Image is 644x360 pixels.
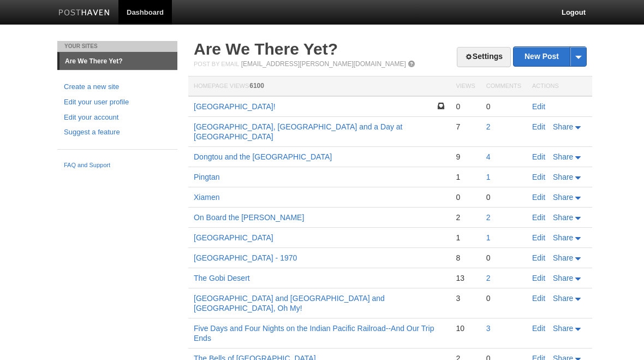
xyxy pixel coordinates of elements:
a: Settings [457,47,511,67]
span: Share [553,253,573,262]
div: 1 [456,233,475,243]
span: Post by Email [194,61,239,67]
a: Dongtou and the [GEOGRAPHIC_DATA] [194,152,332,161]
div: 8 [456,253,475,263]
a: Edit [532,102,545,111]
a: 4 [486,152,491,161]
th: Actions [527,76,592,97]
a: [EMAIL_ADDRESS][PERSON_NAME][DOMAIN_NAME] [241,60,406,68]
a: 1 [486,233,491,242]
th: Comments [481,76,527,97]
div: 1 [456,172,475,182]
div: 13 [456,273,475,283]
a: Are We There Yet? [194,40,338,58]
span: Share [553,294,573,303]
span: Share [553,193,573,202]
li: Your Sites [57,41,177,52]
a: FAQ and Support [64,161,171,170]
a: Edit [532,122,545,131]
span: Share [553,122,573,131]
a: 1 [486,173,491,181]
a: [GEOGRAPHIC_DATA] and [GEOGRAPHIC_DATA] and [GEOGRAPHIC_DATA], Oh My! [194,294,385,312]
a: [GEOGRAPHIC_DATA]! [194,102,276,111]
a: Create a new site [64,81,171,93]
div: 2 [456,213,475,222]
a: 2 [486,122,491,131]
a: Edit [532,173,545,181]
a: On Board the [PERSON_NAME] [194,213,304,222]
div: 9 [456,152,475,162]
div: 0 [486,253,521,263]
a: Edit [532,233,545,242]
a: [GEOGRAPHIC_DATA], [GEOGRAPHIC_DATA] and a Day at [GEOGRAPHIC_DATA] [194,122,403,141]
span: Share [553,274,573,282]
div: 0 [456,102,475,111]
a: Edit [532,294,545,303]
div: 0 [456,192,475,202]
a: [GEOGRAPHIC_DATA] - 1970 [194,253,297,262]
span: Share [553,324,573,333]
span: Share [553,213,573,222]
div: 7 [456,122,475,132]
a: New Post [514,47,586,66]
th: Homepage Views [188,76,450,97]
th: Views [450,76,480,97]
a: Suggest a feature [64,127,171,138]
a: Edit your user profile [64,97,171,108]
img: Posthaven-bar [58,9,110,17]
a: Xiamen [194,193,219,202]
span: 6100 [249,82,264,90]
a: Edit [532,324,545,333]
div: 0 [486,293,521,303]
a: Edit [532,152,545,161]
a: [GEOGRAPHIC_DATA] [194,233,273,242]
a: Are We There Yet? [59,52,177,70]
a: Pingtan [194,173,219,181]
a: Edit [532,193,545,202]
div: 10 [456,323,475,333]
a: 3 [486,324,491,333]
div: 0 [486,102,521,111]
a: Five Days and Four Nights on the Indian Pacific Railroad--And Our Trip Ends [194,324,434,343]
div: 0 [486,192,521,202]
a: 2 [486,274,491,282]
a: Edit [532,253,545,262]
span: Share [553,152,573,161]
a: Edit [532,213,545,222]
span: Share [553,233,573,242]
span: Share [553,173,573,181]
div: 3 [456,293,475,303]
a: Edit [532,274,545,282]
a: 2 [486,213,491,222]
a: Edit your account [64,112,171,123]
a: The Gobi Desert [194,274,250,282]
